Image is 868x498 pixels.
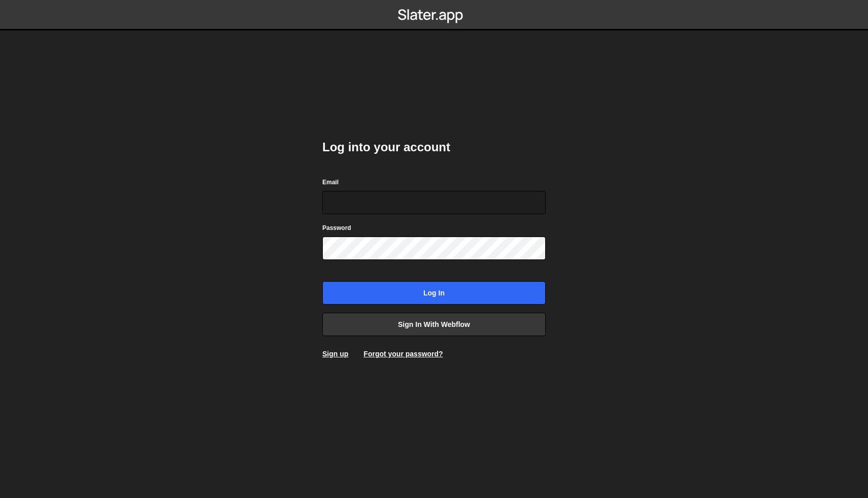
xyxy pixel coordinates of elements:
[322,177,339,187] label: Email
[322,223,351,233] label: Password
[322,313,546,336] a: Sign in with Webflow
[322,350,348,358] a: Sign up
[363,350,443,358] a: Forgot your password?
[322,139,546,155] h2: Log into your account
[322,281,546,305] input: Log in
